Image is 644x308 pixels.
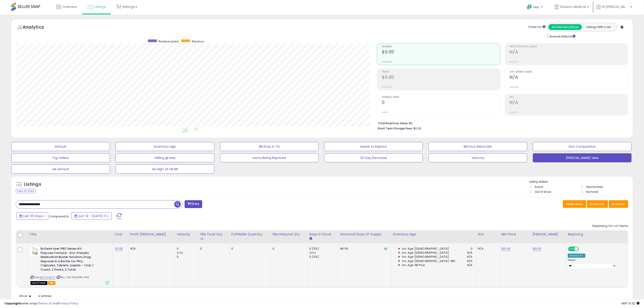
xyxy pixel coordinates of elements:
div: N/A [478,247,496,251]
small: (0%) [309,251,316,255]
span: N/A [467,255,472,259]
button: [PERSON_NAME] view [533,153,632,162]
span: Revenue [192,39,204,43]
span: Show: entries [19,294,52,298]
a: Help [523,1,547,15]
div: 0 (0%) [309,255,338,259]
span: Help [533,5,539,9]
button: Jun-12 - [DATE]-11 [71,212,112,220]
label: Active [535,185,543,189]
span: Inv. Age [DEMOGRAPHIC_DATA]: [402,255,450,259]
span: ON [569,247,574,251]
small: Prev: $0.00 [382,60,392,63]
li: $0 [378,120,625,126]
label: Out of Stock [535,190,551,194]
span: Listings [94,5,106,9]
span: Division Medical [560,5,586,9]
a: Terms of Use [39,301,58,306]
h2: $0.00 [382,49,500,55]
div: Totals For [528,25,545,29]
button: Listings With Cost [582,24,615,30]
span: All listings that are currently out of stock and unavailable for purchase on Amazon [30,281,47,285]
span: 0 [471,247,473,251]
div: Repricing [568,232,626,237]
div: Displaying 1 to 1 of 1 items [592,224,628,228]
div: Clear All Filters [16,189,36,193]
b: Short Term Storage Fees: [378,126,413,130]
span: Compared to: [49,214,70,218]
div: Inventory Age [393,232,474,237]
h5: Analytics [23,24,53,31]
div: Title [29,232,111,237]
span: | SKU: C2R-RX1.0PRO-PK2 [56,276,89,279]
button: Inventory Age [116,142,214,151]
span: Inv. Age [DEMOGRAPHIC_DATA]-180: [402,259,456,263]
span: OFF [578,247,585,251]
img: 410s5DqT-lL._SL40_.jpg [30,247,39,256]
h2: N/A [510,100,628,106]
span: Profit [382,71,500,73]
b: Total Inventory Value: [378,121,408,125]
button: All Selected Listings [548,24,582,30]
span: FBA [48,281,56,285]
a: Privacy Policy [58,301,78,306]
button: Columns [587,200,608,208]
button: Filters [185,200,202,208]
span: Ordered Items [382,96,500,99]
span: Inv. Age [DEMOGRAPHIC_DATA]: [402,251,450,255]
div: ROI [478,232,498,237]
button: Actions [609,200,628,208]
span: Inv. Age 181 Plus: [402,263,426,267]
span: Profit [PERSON_NAME] [510,46,628,48]
button: Non Competitive [533,142,632,151]
a: 131.28 [115,246,123,251]
div: [PERSON_NAME] [533,232,564,237]
span: Revenue [382,46,500,48]
strong: Copyright [5,301,21,306]
button: Save View [563,200,586,208]
small: Days In Stock. [309,237,312,241]
span: $0.00 [413,126,421,131]
button: 30 Day Decrease [324,153,423,162]
div: 0 [231,247,267,251]
button: Top Sellers [11,153,110,162]
span: N/A [467,251,472,255]
label: Deactivated [586,185,603,189]
div: Min Price [501,232,529,237]
button: Selling @ Max [116,153,214,162]
span: ROI [510,96,628,99]
span: Last 30 Days [23,214,43,218]
h2: 0 [382,100,500,106]
div: Cost [115,232,126,237]
div: 0 (0%) [309,247,338,251]
button: Needs to Reprice [324,142,423,151]
div: 0 [177,247,198,251]
div: Historical Days Of Supply [340,232,389,237]
div: FBA inbound Qty [273,232,305,237]
span: Avg. Buybox Share [510,71,628,73]
i: Get Help [527,4,532,10]
span: N/A [467,259,472,263]
span: 2025-08-12 13:32 GMT [621,301,639,306]
div: Days In Stock [309,232,336,237]
small: (0%) [177,251,183,255]
button: BB Price Below Min [429,142,527,151]
div: ASIN: [30,247,109,284]
a: B0CL8HBZ2F [40,276,56,279]
span: Revenue (prev) [158,39,179,43]
button: Items Being Repriced [220,153,319,162]
small: Prev: $0.00 [382,86,392,88]
a: 160.00 [501,246,510,251]
div: 0 [273,247,304,251]
p: Listing States: [529,180,633,184]
h2: $0.00 [382,75,500,81]
div: 86.50 [340,247,387,251]
div: Include Returns [544,34,581,39]
button: AA Default [11,165,110,174]
button: Velocity [429,153,527,162]
div: Fulfillable Quantity [231,232,269,237]
span: Jun-12 - [DATE]-11 [78,214,106,218]
div: seller snap | | [5,301,78,306]
button: Last 30 Days [16,212,48,220]
span: N/A [467,263,472,267]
